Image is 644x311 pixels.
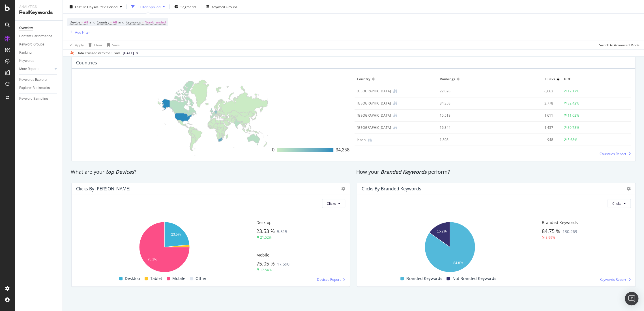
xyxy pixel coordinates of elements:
span: 130,269 [563,229,577,234]
text: 23.5% [171,232,181,236]
span: 17,590 [277,261,289,267]
div: 3,778 [495,101,553,106]
span: Non-Branded [145,18,166,26]
svg: A chart. [362,219,538,275]
div: South Africa [357,89,391,94]
span: Devices Report [317,277,341,282]
div: 0 [272,147,274,153]
div: Content Performance [19,33,52,39]
div: More Reports [19,66,39,72]
div: Ranking [19,50,32,56]
button: Clicks [322,199,345,208]
div: Keyword Sampling [19,96,48,102]
div: Countries [76,60,97,66]
div: Clicks By Branded Keywords [362,186,421,192]
span: Tablet [150,275,162,282]
div: Data crossed with the Crawl [76,51,121,56]
span: Keywords Report [600,277,626,282]
div: 22,028 [440,89,485,94]
span: and [89,20,95,25]
a: Keyword Groups [19,42,59,47]
text: 84.8% [453,261,463,265]
span: Not Branded Keywords [452,275,496,282]
span: top Devices [106,168,134,175]
span: Clicks [327,201,336,206]
span: Keywords [126,20,141,25]
div: Clicks by [PERSON_NAME] [76,186,130,192]
a: Keywords [19,58,59,64]
div: 12.17% [568,89,579,94]
div: 1,457 [495,125,553,130]
div: 1,898 [440,137,485,142]
span: 23.53 % [256,228,275,234]
span: Country [97,20,109,25]
span: 84.75 % [542,228,560,234]
button: [DATE] [121,50,141,56]
span: = [110,20,112,25]
button: Save [105,40,120,49]
span: Countries Report [600,151,626,156]
span: = [81,20,83,25]
div: Overview [19,25,33,31]
div: Japan [357,137,366,142]
a: Keywords Report [600,277,631,282]
span: Diff [564,77,627,82]
div: 17.54% [260,267,272,272]
a: Countries Report [600,151,631,156]
span: Mobile [172,275,185,282]
div: United States of America [357,101,391,106]
button: Clicks [607,199,631,208]
a: Overview [19,25,59,31]
span: Country [357,77,370,82]
span: Branded Keywords [542,220,578,225]
div: 1,611 [495,113,553,118]
span: Desktop [256,220,272,225]
a: Keywords Explorer [19,77,59,83]
div: Germany [357,125,391,130]
button: Add Filter [67,29,90,36]
span: Clicks [545,77,555,82]
span: Branded Keywords [406,275,442,282]
div: 8.99% [546,235,555,240]
span: Desktop [125,275,140,282]
a: Devices Report [317,277,345,282]
a: Content Performance [19,33,59,39]
span: All [113,18,117,26]
div: RealKeywords [19,9,58,16]
span: Rankings [440,77,455,82]
a: More Reports [19,66,53,72]
button: 1 Filter Applied [129,2,167,11]
div: Keyword Groups [211,4,237,9]
div: 15,518 [440,113,485,118]
div: 34,358 [336,147,349,153]
div: 34,358 [440,101,485,106]
div: 16,344 [440,125,485,130]
span: 2025 Aug. 25th [123,51,134,56]
div: Explorer Bookmarks [19,85,50,91]
span: All [84,18,88,26]
div: 5.68% [568,137,577,142]
button: Apply [67,40,84,49]
div: Save [112,42,120,47]
div: 11.02% [568,113,579,118]
div: 30.78% [568,125,579,130]
span: and [118,20,124,25]
span: Clicks [612,201,621,206]
div: Add Filter [75,30,90,34]
div: 1 Filter Applied [137,4,160,9]
span: = [142,20,144,25]
div: Switch to Advanced Mode [599,42,639,47]
span: Segments [181,4,196,9]
div: 6,663 [495,89,553,94]
div: Clear [94,42,102,47]
div: Netherlands [357,113,391,118]
div: Apply [75,42,84,47]
div: 948 [495,137,553,142]
svg: A chart. [76,219,252,275]
button: Switch to Advanced Mode [597,40,639,49]
button: Segments [172,2,199,11]
span: Last 28 Days [75,4,95,9]
span: Device [70,20,80,25]
div: How your perform? [356,168,636,176]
